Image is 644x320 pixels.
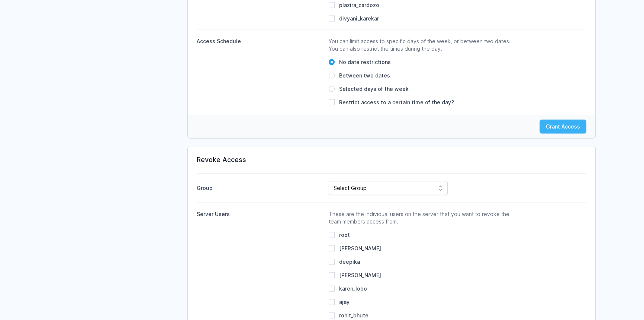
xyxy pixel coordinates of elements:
[339,285,367,292] span: karen_lobo
[339,231,350,239] span: root
[339,312,368,319] span: rohit_bhute
[339,258,360,266] span: deepika
[329,38,519,53] p: You can limit access to specific days of the week, or between two dates. You can also restrict th...
[339,99,454,106] span: Restrict access to a certain time of the day?
[339,245,381,252] span: [PERSON_NAME]
[197,155,586,164] h3: Revoke Access
[339,85,409,93] span: Selected days of the week
[339,58,391,66] span: No date restrictions
[329,210,519,225] p: These are the individual users on the server that you want to revoke the team members access from.
[540,120,586,134] button: Grant Access
[339,272,381,279] span: [PERSON_NAME]
[197,210,323,218] div: Server Users
[339,1,379,9] span: plazira_cardozo
[197,181,323,195] label: Group
[339,298,350,306] span: ajay
[339,72,390,79] span: Between two dates
[339,15,379,22] span: divyani_karekar
[197,38,323,45] div: Access Schedule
